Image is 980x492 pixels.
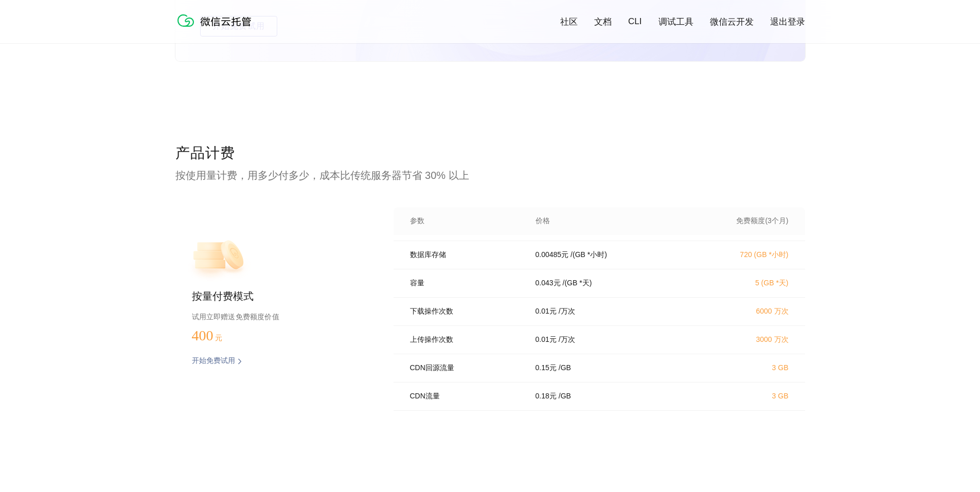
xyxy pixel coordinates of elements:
p: 参数 [410,216,521,226]
p: 720 (GB *小时) [698,250,789,260]
p: 下载操作次数 [410,307,521,316]
p: 0.01 元 [536,335,557,344]
p: CDN流量 [410,392,521,401]
p: / 万次 [559,335,575,344]
p: 0.00485 元 [536,250,569,260]
p: 免费额度(3个月) [698,216,789,226]
p: 按量付费模式 [192,289,361,304]
a: 微信云开发 [710,16,754,28]
p: 0.15 元 [536,363,557,373]
p: / (GB *小时) [571,250,607,260]
p: / (GB *天) [563,279,592,288]
p: 3 GB [698,392,789,400]
p: 0.043 元 [536,279,561,288]
p: 5 (GB *天) [698,279,789,288]
a: 社区 [560,16,578,28]
p: 数据库存储 [410,250,521,260]
p: 0.18 元 [536,392,557,401]
p: 容量 [410,279,521,288]
p: 按使用量计费，用多少付多少，成本比传统服务器节省 30% 以上 [175,168,805,183]
p: 400 [192,327,243,344]
p: 产品计费 [175,143,805,164]
p: 6000 万次 [698,307,789,316]
a: 调试工具 [658,16,693,28]
p: 价格 [536,216,550,226]
p: 3000 万次 [698,335,789,344]
p: 试用立即赠送免费额度价值 [192,310,361,323]
a: CLI [628,16,642,27]
p: 上传操作次数 [410,335,521,344]
p: / GB [559,392,571,401]
p: / 万次 [559,307,575,316]
a: 微信云托管 [175,24,258,32]
p: / GB [559,363,571,373]
p: 开始免费试用 [192,356,235,367]
a: 文档 [594,16,612,28]
img: 微信云托管 [175,10,258,31]
p: 0.01 元 [536,307,557,316]
p: CDN回源流量 [410,363,521,373]
a: 退出登录 [770,16,805,28]
p: 3 GB [698,363,789,372]
span: 元 [215,334,222,342]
